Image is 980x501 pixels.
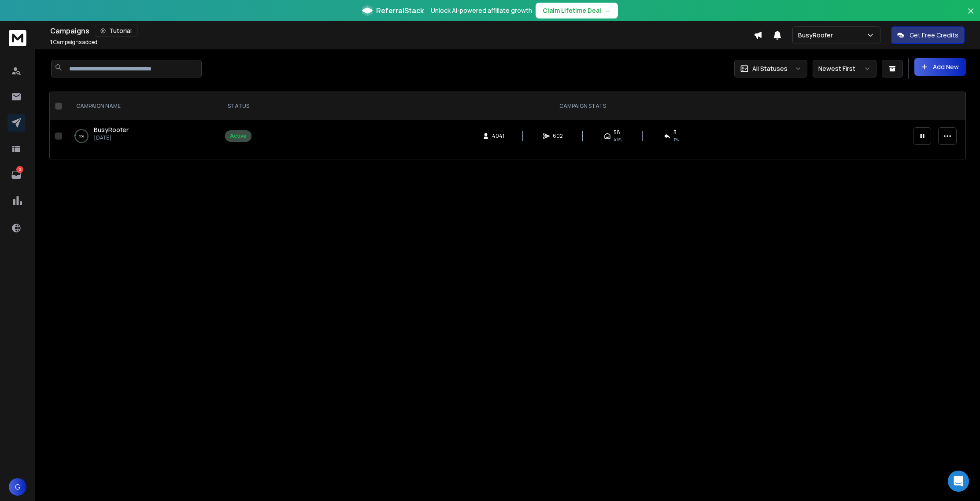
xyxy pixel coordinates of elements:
[891,26,965,44] button: Get Free Credits
[66,92,220,120] th: CAMPAIGN NAME
[230,133,247,140] div: Active
[16,166,23,173] p: 2
[220,92,257,120] th: STATUS
[9,478,26,496] button: G
[50,39,97,46] p: Campaigns added
[798,31,836,40] p: BusyRoofer
[752,64,788,73] p: All Statuses
[50,38,52,46] span: 1
[94,125,129,134] a: BusyRoofer
[673,136,679,143] span: 1 %
[605,6,611,15] span: →
[79,132,84,140] p: 2 %
[965,5,976,26] button: Close banner
[95,25,137,37] button: Tutorial
[492,133,504,140] span: 4041
[376,5,424,16] span: ReferralStack
[614,136,621,143] span: 41 %
[614,129,620,136] span: 58
[910,31,958,40] p: Get Free Credits
[50,25,754,37] div: Campaigns
[553,133,563,140] span: 602
[536,3,618,18] button: Claim Lifetime Deal→
[7,166,25,184] a: 2
[94,125,129,134] span: BusyRoofer
[813,60,876,77] button: Newest First
[914,58,966,76] button: Add New
[66,120,220,152] td: 2%BusyRoofer[DATE]
[431,6,532,15] p: Unlock AI-powered affiliate growth
[257,92,908,120] th: CAMPAIGN STATS
[673,129,677,136] span: 3
[948,471,969,492] div: Open Intercom Messenger
[94,134,129,141] p: [DATE]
